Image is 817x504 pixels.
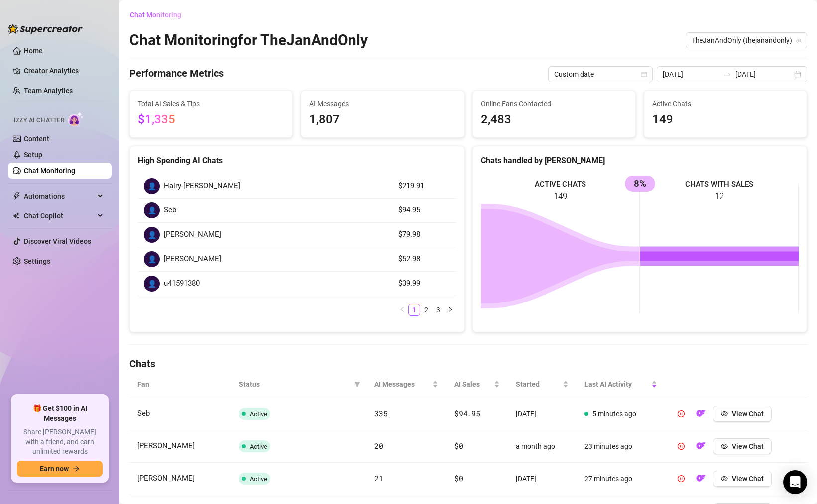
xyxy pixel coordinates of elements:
button: OF [693,471,709,487]
span: Automations [24,188,95,204]
span: Active [250,443,267,450]
h2: Chat Monitoring for TheJanAndOnly [129,31,368,50]
h4: Chats [129,357,807,371]
div: 👤 [144,178,160,194]
button: OF [693,438,709,454]
span: $1,335 [138,112,175,126]
span: right [447,306,453,312]
span: $0 [454,473,463,483]
span: Seb [164,204,176,216]
span: eye [721,475,728,482]
article: $52.98 [398,253,450,265]
a: Creator Analytics [24,63,104,79]
a: Chat Monitoring [24,167,75,175]
td: a month ago [508,430,577,463]
span: eye [721,410,728,417]
li: Next Page [444,304,456,316]
span: calendar [641,71,647,77]
span: Hairy-[PERSON_NAME] [164,180,240,192]
span: Active [250,410,267,418]
span: team [796,37,802,43]
button: left [396,304,408,316]
th: Started [508,371,577,398]
a: OF [693,477,709,485]
img: OF [696,473,706,483]
span: 2,483 [481,110,627,129]
div: Chats handled by [PERSON_NAME] [481,154,799,167]
a: 1 [409,304,420,315]
span: pause-circle [678,410,685,417]
span: [PERSON_NAME] [164,229,221,241]
article: $79.98 [398,229,450,241]
img: logo-BBDzfeDw.svg [8,24,83,34]
span: Earn now [40,465,69,473]
td: [DATE] [508,463,577,495]
a: OF [693,412,709,420]
a: 3 [433,304,444,315]
span: Total AI Sales & Tips [138,99,284,109]
a: Settings [24,257,50,265]
span: 20 [374,441,383,451]
span: View Chat [732,475,764,483]
input: End date [735,69,792,80]
article: $94.95 [398,204,450,216]
div: 👤 [144,276,160,292]
div: High Spending AI Chats [138,154,456,167]
div: 👤 [144,227,160,243]
th: Fan [129,371,231,398]
span: Last AI Activity [584,379,649,390]
span: Started [516,379,561,390]
button: View Chat [713,471,772,487]
a: OF [693,444,709,452]
span: Izzy AI Chatter [14,116,64,125]
span: eye [721,443,728,450]
span: swap-right [723,70,731,78]
span: Share [PERSON_NAME] with a friend, and earn unlimited rewards [17,427,103,457]
button: Chat Monitoring [129,7,189,23]
li: 2 [420,304,432,316]
span: Status [239,379,350,390]
span: filter [354,381,360,387]
input: Start date [663,69,719,80]
span: View Chat [732,410,764,418]
li: 1 [408,304,420,316]
img: Chat Copilot [13,212,19,219]
th: AI Sales [446,371,508,398]
a: Home [24,47,43,55]
span: $94.95 [454,408,480,418]
h4: Performance Metrics [129,66,224,82]
article: $219.91 [398,180,450,192]
a: Discover Viral Videos [24,237,91,245]
th: Last AI Activity [577,371,665,398]
a: Team Analytics [24,87,73,95]
button: right [444,304,456,316]
th: AI Messages [366,371,446,398]
span: Online Fans Contacted [481,99,627,109]
li: 3 [432,304,444,316]
td: 27 minutes ago [577,463,665,495]
span: [PERSON_NAME] [137,441,195,450]
span: AI Sales [454,379,492,390]
span: Chat Copilot [24,208,95,224]
span: Active Chats [652,99,799,109]
span: pause-circle [678,475,685,482]
span: 1,807 [309,110,456,129]
span: Chat Monitoring [130,11,181,19]
span: View Chat [732,442,764,450]
span: arrow-right [73,465,80,472]
span: 149 [652,110,799,129]
span: 5 minutes ago [592,410,636,418]
div: 👤 [144,202,160,218]
span: AI Messages [309,99,456,109]
span: [PERSON_NAME] [164,253,221,265]
li: Previous Page [396,304,408,316]
button: Earn nowarrow-right [17,461,103,477]
span: Seb [137,409,150,418]
div: Open Intercom Messenger [783,470,807,494]
span: AI Messages [374,379,430,390]
a: Setup [24,151,42,159]
span: Active [250,475,267,483]
img: OF [696,441,706,451]
span: u41591380 [164,278,200,290]
button: View Chat [713,438,772,454]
